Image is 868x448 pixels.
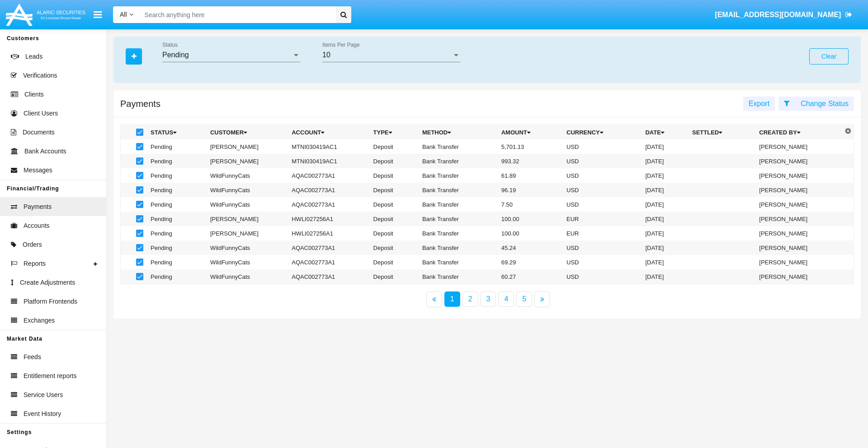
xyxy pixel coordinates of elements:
button: Change Status [795,97,854,111]
th: Amount [498,125,563,140]
td: [PERSON_NAME] [755,255,842,269]
td: HWLI027256A1 [288,212,369,226]
h5: Payments [120,100,160,107]
img: Logo image [5,1,87,28]
td: [DATE] [642,269,689,284]
td: Pending [147,154,207,168]
input: Search [140,6,333,23]
td: Pending [147,269,207,284]
td: USD [563,255,642,269]
span: Clients [24,90,44,99]
td: AQAC002773A1 [288,269,369,284]
td: 96.19 [498,183,563,197]
td: AQAC002773A1 [288,197,369,212]
a: 5 [516,291,532,307]
span: Messages [24,166,52,175]
span: [EMAIL_ADDRESS][DOMAIN_NAME] [715,11,841,18]
td: WildFunnyCats [207,197,288,212]
span: Bank Accounts [24,147,66,156]
td: 993.32 [498,154,563,168]
td: AQAC002773A1 [288,255,369,269]
th: Created By [755,125,842,140]
td: AQAC002773A1 [288,240,369,255]
td: [DATE] [642,168,689,183]
span: Accounts [24,221,50,231]
a: 2 [462,291,478,307]
td: [PERSON_NAME] [755,168,842,183]
td: [DATE] [642,255,689,269]
td: AQAC002773A1 [288,183,369,197]
td: Bank Transfer [419,269,498,284]
a: 1 [444,291,460,307]
td: Deposit [370,183,419,197]
th: Status [147,125,207,140]
th: Currency [563,125,642,140]
span: Leads [25,52,42,61]
td: [PERSON_NAME] [755,226,842,240]
span: 10 [322,51,330,59]
td: Bank Transfer [419,240,498,255]
th: Method [419,125,498,140]
td: Pending [147,212,207,226]
td: Bank Transfer [419,154,498,168]
td: [DATE] [642,183,689,197]
td: Bank Transfer [419,183,498,197]
td: [DATE] [642,240,689,255]
td: Bank Transfer [419,197,498,212]
td: [DATE] [642,197,689,212]
span: Documents [23,128,55,137]
td: EUR [563,212,642,226]
td: 45.24 [498,240,563,255]
td: USD [563,269,642,284]
td: USD [563,154,642,168]
td: Pending [147,183,207,197]
td: 100.00 [498,212,563,226]
td: WildFunnyCats [207,240,288,255]
td: Bank Transfer [419,255,498,269]
td: Deposit [370,226,419,240]
td: [PERSON_NAME] [207,139,288,154]
span: Export [749,100,769,107]
td: [DATE] [642,139,689,154]
td: 7.50 [498,197,563,212]
td: Pending [147,197,207,212]
td: WildFunnyCats [207,168,288,183]
td: 100.00 [498,226,563,240]
td: [PERSON_NAME] [755,197,842,212]
td: WildFunnyCats [207,255,288,269]
span: Event History [24,409,61,419]
a: All [113,10,140,19]
td: [DATE] [642,226,689,240]
span: Exchanges [24,316,55,325]
td: Pending [147,226,207,240]
td: Bank Transfer [419,226,498,240]
th: Account [288,125,369,140]
span: Orders [23,240,42,249]
td: MTNI030419AC1 [288,139,369,154]
td: Pending [147,168,207,183]
span: Pending [162,51,189,59]
td: [PERSON_NAME] [755,154,842,168]
span: Client Users [24,109,58,118]
td: Deposit [370,197,419,212]
span: Platform Frontends [24,297,77,306]
td: [PERSON_NAME] [207,212,288,226]
td: Deposit [370,154,419,168]
th: Customer [207,125,288,140]
th: Type [370,125,419,140]
td: EUR [563,226,642,240]
th: Date [642,125,689,140]
td: 69.29 [498,255,563,269]
a: 4 [498,291,514,307]
td: [PERSON_NAME] [755,183,842,197]
td: [PERSON_NAME] [755,212,842,226]
td: AQAC002773A1 [288,168,369,183]
td: Deposit [370,269,419,284]
td: [PERSON_NAME] [755,240,842,255]
span: Create Adjustments [20,278,75,287]
td: Deposit [370,139,419,154]
td: Bank Transfer [419,212,498,226]
span: All [120,11,127,18]
span: Reports [24,259,46,268]
span: Entitlement reports [24,371,77,381]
